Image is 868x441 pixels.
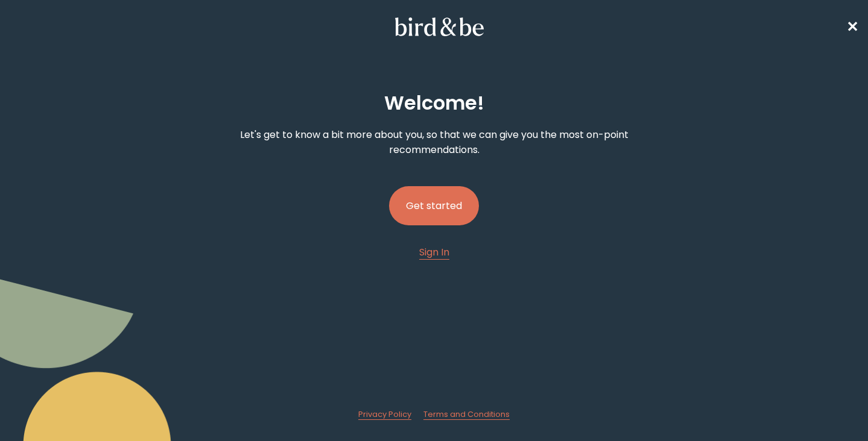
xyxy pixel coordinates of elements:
[423,409,510,420] a: Terms and Conditions
[846,16,858,37] a: ✕
[389,186,479,225] button: Get started
[846,17,858,37] span: ✕
[358,409,411,420] a: Privacy Policy
[227,127,642,157] p: Let's get to know a bit more about you, so that we can give you the most on-point recommendations.
[419,245,449,260] a: Sign In
[808,384,856,429] iframe: Gorgias live chat messenger
[384,89,484,117] h2: Welcome !
[389,167,479,245] a: Get started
